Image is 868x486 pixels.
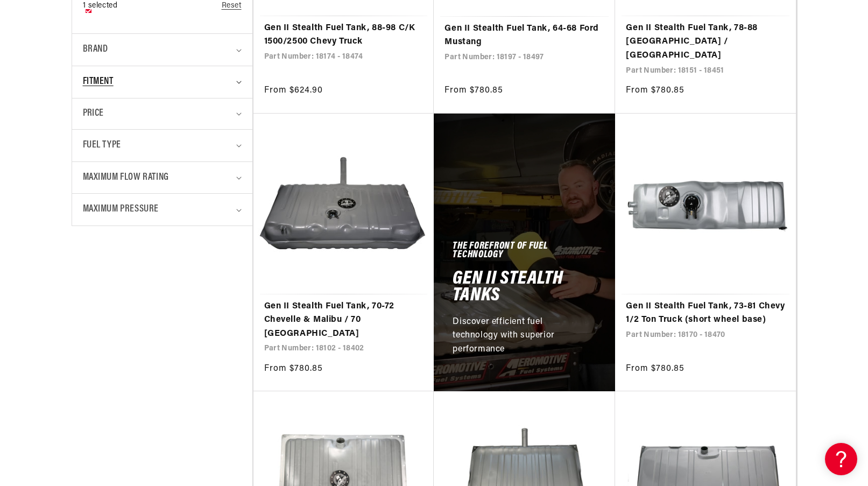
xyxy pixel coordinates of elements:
[83,98,242,129] summary: Price
[453,315,584,357] p: Discover efficient fuel technology with superior performance
[83,42,108,58] span: Brand
[83,130,242,161] summary: Fuel Type (0 selected)
[83,162,242,194] summary: Maximum Flow Rating (0 selected)
[264,22,424,49] a: Gen II Stealth Fuel Tank, 88-98 C/K 1500/2500 Chevy Truck
[83,66,242,98] summary: Fitment (0 selected)
[83,107,104,121] span: Price
[83,138,121,153] span: Fuel Type
[264,300,424,341] a: Gen II Stealth Fuel Tank, 70-72 Chevelle & Malibu / 70 [GEOGRAPHIC_DATA]
[444,22,604,50] a: Gen II Stealth Fuel Tank, 64-68 Ford Mustang
[83,194,242,226] summary: Maximum Pressure (0 selected)
[453,271,596,305] h2: Gen II Stealth Tanks
[453,243,596,260] h5: The forefront of fuel technology
[83,74,114,90] span: Fitment
[83,202,159,217] span: Maximum Pressure
[626,22,785,63] a: Gen II Stealth Fuel Tank, 78-88 [GEOGRAPHIC_DATA] / [GEOGRAPHIC_DATA]
[83,34,242,66] summary: Brand (0 selected)
[626,300,785,327] a: Gen II Stealth Fuel Tank, 73-81 Chevy 1/2 Ton Truck (short wheel base)
[83,170,169,186] span: Maximum Flow Rating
